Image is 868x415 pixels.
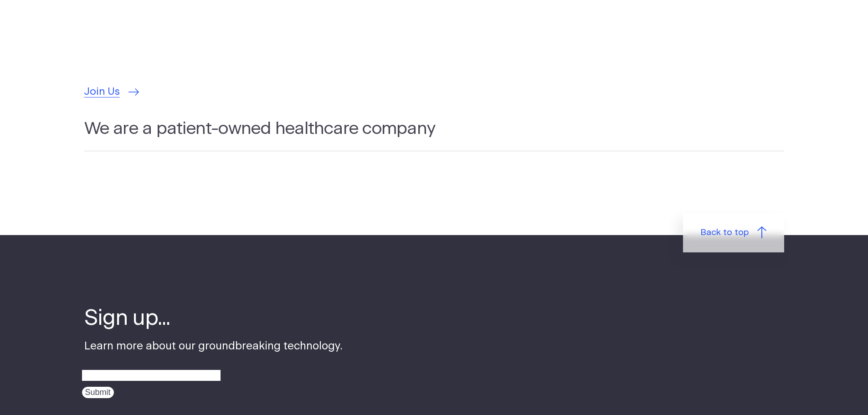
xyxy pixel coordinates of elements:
a: Back to top [683,213,784,252]
h4: Sign up... [84,304,343,333]
a: Join Us [84,84,139,100]
h2: We are a patient-owned healthcare company [84,117,784,151]
span: Back to top [700,226,749,240]
input: Submit [82,387,114,398]
span: Join Us [84,84,120,100]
